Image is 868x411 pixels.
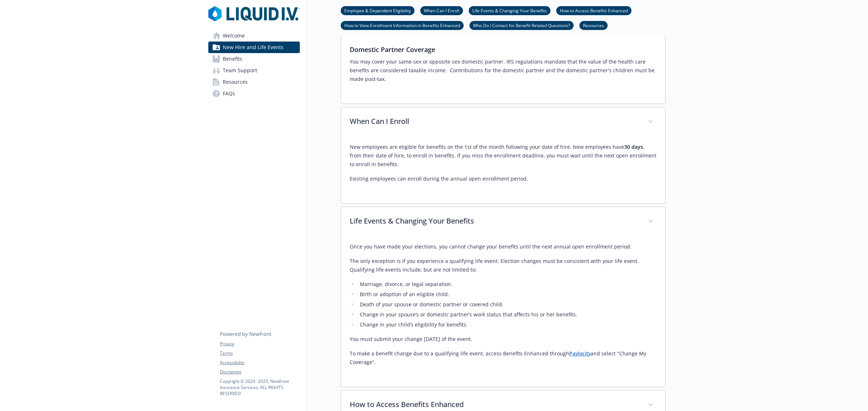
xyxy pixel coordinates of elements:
[208,88,300,99] a: FAQs
[223,42,284,53] span: New Hire and Life Events
[350,44,656,55] h3: Domestic Partner Coverage
[556,7,631,14] a: How to Access Benefits Enhanced
[358,320,656,329] li: Change in your child’s eligibility for benefits.
[223,53,242,65] span: Benefits
[220,359,299,366] a: Accessibility
[469,7,550,14] a: Life Events & Changing Your Benefits
[341,207,665,237] div: Life Events & Changing Your Benefits
[208,76,300,88] a: Resources
[208,65,300,76] a: Team Support
[350,216,639,226] p: Life Events & Changing Your Benefits
[579,22,608,29] a: Resources
[469,22,574,29] a: Who Do I Contact for Benefit-Related Questions?
[358,310,656,319] li: Change in your spouse’s or domestic partner’s work status that affects his or her benefits.
[358,300,656,309] li: Death of your spouse or domestic partner or covered child.
[341,22,464,29] a: How to View Enrollment Information in Benefits Enhanced
[350,242,656,251] p: Once you have made your elections, you cannot change your benefits until the next annual open enr...
[223,30,245,42] span: Welcome
[341,7,414,14] a: Employee & Dependent Eligibility
[220,341,299,347] a: Privacy
[223,76,248,88] span: Resources
[350,335,656,343] p: You must submit your change [DATE] of the event.
[220,378,299,397] p: Copyright © 2024 - 2025 , Newfront Insurance Services, ALL RIGHTS RESERVED
[223,88,235,99] span: FAQs
[220,350,299,356] a: Terms
[208,53,300,65] a: Benefits
[358,290,656,299] li: Birth or adoption of an eligible child.
[208,30,300,42] a: Welcome
[223,65,257,76] span: Team Support
[208,42,300,53] a: New Hire and Life Events
[341,137,665,203] div: When Can I Enroll
[220,369,299,375] a: Disclaimer
[341,107,665,137] div: When Can I Enroll
[350,349,656,367] p: To make a benefit change due to a qualifying life event, access Benefits Enhanced through and sel...
[350,399,639,410] p: How to Access Benefits Enhanced
[350,57,656,83] p: You may cover your same-sex or opposite-sex domestic partner. IRS regulations mandate that the va...
[358,280,656,289] li: Marriage, divorce, or legal separation.
[350,174,656,183] p: Existing employees can enroll during the annual open enrollment period.
[420,7,463,14] a: When Can I Enroll
[341,237,665,387] div: Life Events & Changing Your Benefits
[350,116,639,127] p: When Can I Enroll
[624,143,643,150] strong: 30 days
[350,257,656,274] p: The only exception is if you experience a qualifying life event. Election changes must be consist...
[569,350,591,357] a: Paylocity
[350,143,656,169] p: New employees are eligible for benefits on the 1st of the month following your date of hire. New ...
